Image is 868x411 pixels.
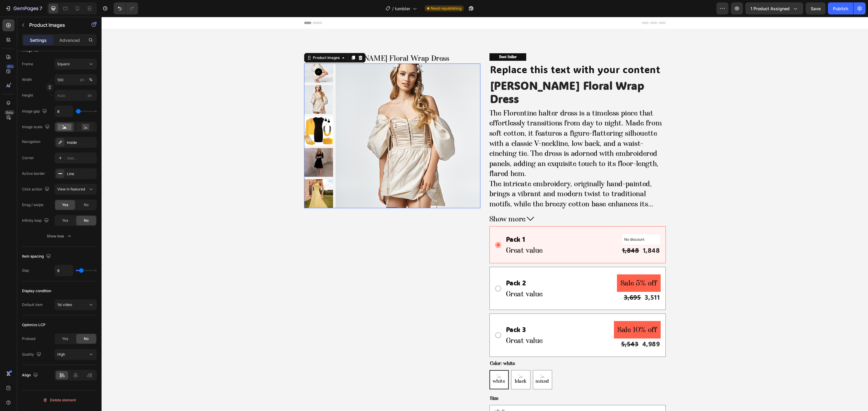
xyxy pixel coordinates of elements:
div: Add... [67,156,95,161]
legend: Color: white [388,342,414,351]
span: 1 product assigned [750,5,790,12]
label: Width [22,77,32,82]
button: Publish [828,2,853,14]
label: Frame [22,61,33,67]
div: Gap [22,268,29,273]
button: High [55,349,97,360]
input: Auto [55,265,73,276]
div: Pack 2 [404,261,442,271]
div: Display condition [22,288,51,294]
div: 1,848 [520,228,538,239]
p: Product Images [29,21,80,29]
p: Best Seller [398,38,415,43]
span: tumbler [395,5,410,12]
input: px [55,90,97,101]
div: 4,989 [540,322,559,332]
p: Great value [404,228,442,239]
button: Square [55,59,97,70]
div: px [80,77,84,82]
p: 7 [39,5,42,12]
div: Default item [22,302,43,307]
legend: Size [388,377,398,386]
div: Undo/Redo [114,2,138,14]
div: Pack 3 [404,307,442,318]
span: Save [811,6,821,11]
span: Need republishing [431,6,461,11]
div: % [89,77,93,82]
span: No [84,202,89,208]
div: Line [67,171,95,177]
div: Inside [67,140,95,145]
label: Height [22,93,33,98]
div: 3,695 [522,275,540,286]
input: Auto [55,106,73,117]
div: Show less [47,233,72,239]
div: 1,848 [541,228,559,239]
span: white [390,361,405,368]
button: View in featured [55,184,97,195]
button: Show more [388,197,564,207]
div: Align [22,371,39,379]
div: Click action [22,185,51,193]
div: Active border [22,171,45,176]
iframe: Design area [102,17,868,411]
pre: Sale 5% off [515,258,559,275]
div: Navigation [22,139,40,144]
button: % [79,76,86,83]
span: High [57,352,65,357]
button: Carousel Back Arrow [213,51,221,59]
span: / [392,5,394,12]
div: Optimize LCP [22,322,46,328]
button: Delete element [22,395,97,405]
span: Home [203,36,222,47]
div: Image scale [22,123,51,131]
button: 1 product assigned [745,2,803,14]
h1: [PERSON_NAME] Floral Wrap Dress [388,61,564,88]
div: Delete element [43,397,76,404]
div: Corner [22,155,34,161]
div: Product Images [210,38,239,44]
span: Show more [388,197,424,207]
span: Square [57,61,70,67]
div: Pack 1 [404,217,442,228]
span: 1st video [57,302,72,307]
button: Show less [22,231,97,242]
p: Advanced [59,37,80,43]
div: Drag / swipe [22,202,43,208]
span: Yes [62,218,68,223]
p: No discount [523,220,556,225]
div: Item spacing [22,252,52,261]
button: 1st video [55,299,97,310]
button: px [87,76,94,83]
p: Settings [30,37,47,43]
span: No [84,218,89,223]
span: mixed [433,361,449,368]
p: The Florentine halter dress is a timeless piece that effortlessly transitions from day to night. ... [388,92,561,161]
span: View in featured [57,187,85,191]
nav: breadcrumb [203,36,379,47]
div: Infinity loop [22,217,50,225]
div: Publish [833,5,848,12]
div: Image gap [22,107,48,116]
p: Great value [404,272,442,282]
div: Preload [22,336,35,341]
div: Beta [5,110,14,115]
span: [PERSON_NAME] Floral Wrap Dress [229,36,348,47]
div: 5,543 [519,322,538,332]
button: Save [806,2,826,14]
p: Great value [404,319,442,329]
span: Yes [62,202,68,208]
button: 7 [2,2,45,14]
span: Yes [62,336,68,341]
div: 450 [6,64,14,69]
span: No [84,336,89,341]
div: Replace this text with your content [388,46,564,59]
p: The intricate embroidery, originally hand-painted, brings a vibrant and modern twist to tradition... [388,162,558,222]
pre: Sale 10% off [512,304,559,322]
span: black [412,361,426,368]
div: Quality [22,351,42,359]
div: 3,511 [542,275,559,286]
input: px% [55,74,97,85]
span: px [88,93,92,97]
